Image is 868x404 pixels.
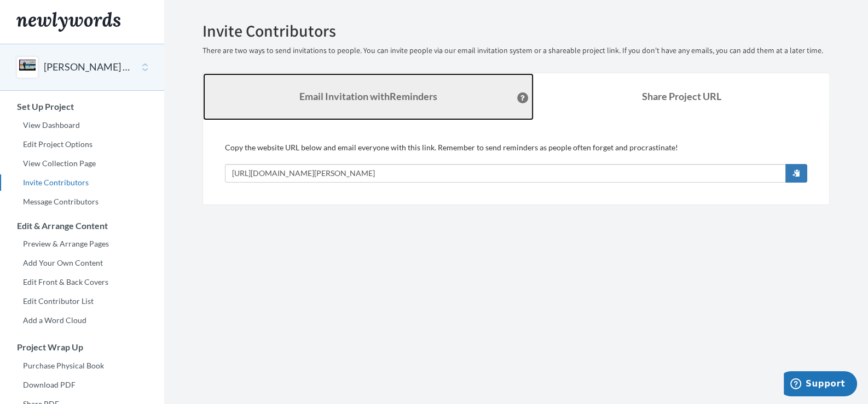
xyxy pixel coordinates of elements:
[16,12,120,32] img: Newlywords logo
[1,221,164,231] h3: Edit & Arrange Content
[784,371,857,399] iframe: Opens a widget where you can chat to one of our agents
[225,142,807,183] div: Copy the website URL below and email everyone with this link. Remember to send reminders as peopl...
[202,45,830,56] p: There are two ways to send invitations to people. You can invite people via our email invitation ...
[202,22,830,40] h2: Invite Contributors
[44,60,132,74] button: [PERSON_NAME] Retirement
[1,342,164,352] h3: Project Wrap Up
[642,90,721,102] b: Share Project URL
[299,90,437,102] strong: Email Invitation with Reminders
[1,102,164,112] h3: Set Up Project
